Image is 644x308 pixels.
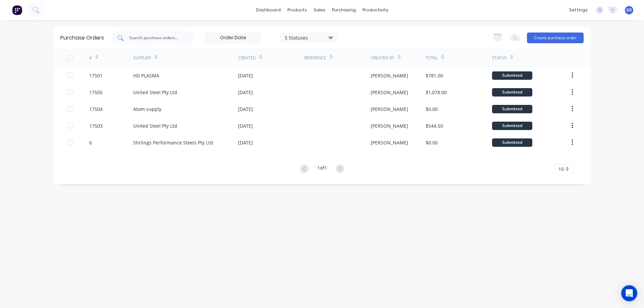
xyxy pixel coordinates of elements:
div: 1 of 1 [317,164,327,174]
span: GR [626,7,632,13]
div: Open Intercom Messenger [621,285,637,301]
div: [PERSON_NAME] [371,106,408,113]
div: $544.50 [426,122,443,129]
div: Atom supply [133,106,161,113]
div: settings [566,5,591,15]
div: 17501 [89,72,103,79]
div: Reference [304,55,326,61]
div: $781.00 [426,72,443,79]
div: United Steel Pty Ltd [133,122,177,129]
div: Status [492,55,507,61]
div: $0.00 [426,106,438,113]
div: 17505 [89,89,103,96]
a: dashboard [253,5,284,15]
div: Submitted [492,71,532,80]
div: Submitted [492,105,532,113]
div: Submitted [492,122,532,130]
div: United Steel Pty Ltd [133,89,177,96]
div: [PERSON_NAME] [371,139,408,146]
input: Search purchase orders... [128,35,184,41]
div: Created [238,55,256,61]
div: Total [426,55,438,61]
div: [PERSON_NAME] [371,72,408,79]
div: purchasing [329,5,359,15]
div: productivity [359,5,392,15]
span: 10 [558,166,564,173]
input: Order Date [205,33,261,43]
div: Purchase Orders [60,34,104,42]
div: [DATE] [238,139,253,146]
div: 17504 [89,106,103,113]
div: [PERSON_NAME] [371,89,408,96]
div: Created By [371,55,394,61]
div: # [89,55,92,61]
div: [DATE] [238,89,253,96]
div: [DATE] [238,72,253,79]
div: HD PLASMA [133,72,159,79]
div: Submitted [492,138,532,147]
div: Submitted [492,88,532,97]
div: $1,078.00 [426,89,447,96]
div: sales [310,5,329,15]
div: [PERSON_NAME] [371,122,408,129]
img: Factory [12,5,22,15]
div: [DATE] [238,106,253,113]
div: 5 Statuses [285,34,333,41]
div: $0.00 [426,139,438,146]
div: 17503 [89,122,103,129]
div: products [284,5,310,15]
div: Supplier [133,55,151,61]
div: [DATE] [238,122,253,129]
div: 6 [89,139,92,146]
button: Create purchase order [527,33,584,43]
div: Stirlings Performance Steels Pty Ltd [133,139,213,146]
